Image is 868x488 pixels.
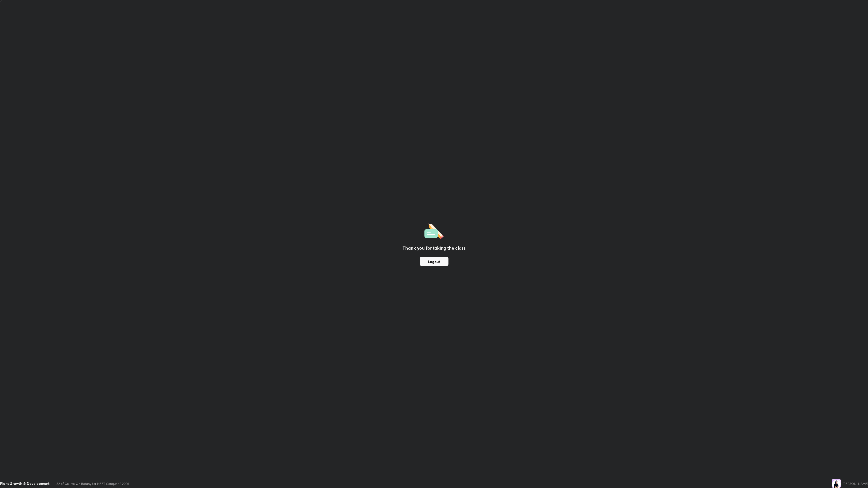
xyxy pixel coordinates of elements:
[424,222,444,239] img: offlineFeedback.1438e8b3.svg
[403,245,466,251] h2: Thank you for taking the class
[843,481,868,486] div: [PERSON_NAME]
[55,481,129,486] div: L52 of Course On Botany for NEET Conquer 2 2026
[51,481,53,486] div: •
[832,479,841,488] img: 78eb7e52afb6447b95302e0b8cdd5389.jpg
[420,257,448,266] button: Logout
